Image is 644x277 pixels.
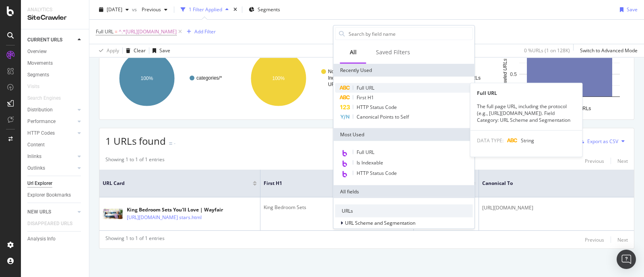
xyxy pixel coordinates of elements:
[617,235,628,244] button: Next
[246,3,283,16] button: Segments
[471,90,582,96] div: Full URL
[27,191,83,199] a: Explorer Bookmarks
[115,28,118,35] span: =
[27,220,80,228] a: DISAPPEARED URLS
[27,129,75,137] a: HTTP Codes
[580,47,638,54] div: Switch to Advanced Mode
[27,59,83,68] a: Movements
[27,235,56,243] div: Analysis Info
[500,43,626,113] svg: A chart.
[357,159,383,166] span: Is Indexable
[264,204,410,211] div: King Bedroom Sets
[103,180,251,187] span: URL Card
[27,71,49,79] div: Segments
[27,94,61,103] div: Search Engines
[96,28,114,35] span: Full URL
[138,3,171,16] button: Previous
[27,117,56,126] div: Performance
[264,180,394,187] span: First H1
[159,47,170,54] div: Save
[524,47,570,54] div: 0 % URLs ( 1 on 128K )
[357,170,397,176] span: HTTP Status Code
[123,44,146,57] button: Clear
[27,179,52,188] div: Url Explorer
[184,27,216,37] button: Add Filter
[258,6,280,13] span: Segments
[328,82,340,87] text: URLs
[27,36,75,44] a: CURRENT URLS
[27,235,83,243] a: Analysis Info
[585,156,604,166] button: Previous
[96,44,119,57] button: Apply
[585,236,604,243] div: Previous
[232,6,239,14] div: times
[27,106,75,114] a: Distribution
[587,138,618,145] div: Export as CSV
[272,76,285,81] text: 100%
[477,137,504,144] span: DATA TYPE:
[27,164,75,172] a: Outlinks
[334,64,475,77] div: Recently Used
[132,6,138,13] span: vs
[189,6,222,13] div: 1 Filter Applied
[27,47,83,56] a: Overview
[482,204,533,212] span: [URL][DOMAIN_NAME]
[27,141,83,149] a: Content
[617,236,628,243] div: Next
[27,59,53,68] div: Movements
[105,156,165,166] div: Showing 1 to 1 of 1 entries
[105,43,231,113] svg: A chart.
[174,140,175,147] div: -
[196,75,222,81] text: categories/*
[149,44,170,57] button: Save
[521,137,534,144] span: String
[617,250,636,269] div: Open Intercom Messenger
[357,149,374,156] span: Full URL
[27,82,39,91] div: Visits
[502,59,508,90] text: Crawled URLs
[27,191,71,199] div: Explorer Bookmarks
[335,205,473,217] div: URLs
[345,220,415,226] span: URL Scheme and Segmentation
[510,72,517,77] text: 0.5
[357,113,409,120] span: Canonical Points to Self
[27,208,75,216] a: NEW URLS
[27,82,47,91] a: Visits
[357,84,374,91] span: Full URL
[576,135,618,148] button: Export as CSV
[328,75,349,81] text: Indexable
[617,3,638,16] button: Save
[27,117,75,126] a: Performance
[127,213,202,222] a: [URL][DOMAIN_NAME] stars.html
[237,43,363,113] svg: A chart.
[138,6,161,13] span: Previous
[627,6,638,13] div: Save
[178,3,232,16] button: 1 Filter Applied
[103,209,123,219] img: main image
[27,106,53,114] div: Distribution
[27,94,69,103] a: Search Engines
[169,142,172,145] img: Equal
[350,48,357,56] div: All
[27,220,72,228] div: DISAPPEARED URLS
[27,47,47,56] div: Overview
[348,28,473,40] input: Search by field name
[334,128,475,141] div: Most Used
[141,76,153,81] text: 100%
[357,94,374,101] span: First H1
[27,6,83,13] div: Analytics
[105,235,165,244] div: Showing 1 to 1 of 1 entries
[27,152,75,161] a: Inlinks
[357,104,397,111] span: HTTP Status Code
[105,134,166,148] span: 1 URLs found
[27,13,83,23] div: SiteCrawler
[96,3,132,16] button: [DATE]
[27,141,45,149] div: Content
[119,26,177,37] span: ^.*[URL][DOMAIN_NAME]
[134,47,146,54] div: Clear
[585,235,604,244] button: Previous
[27,36,62,44] div: CURRENT URLS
